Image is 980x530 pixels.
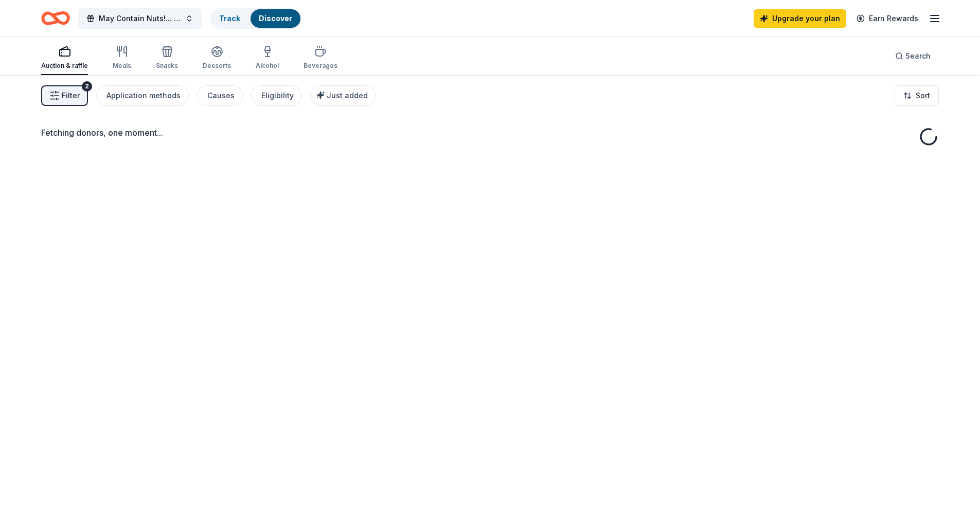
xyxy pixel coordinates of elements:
[99,12,181,25] span: May Contain Nuts!... A Night of Comedy benefitting WeSPARK [MEDICAL_DATA] Support Center
[156,62,178,70] div: Snacks
[82,81,92,92] div: 2
[203,62,231,70] div: Desserts
[327,91,368,100] span: Just added
[62,89,80,102] span: Filter
[310,85,376,106] button: Just added
[78,8,202,29] button: May Contain Nuts!... A Night of Comedy benefitting WeSPARK [MEDICAL_DATA] Support Center
[304,62,337,70] div: Beverages
[41,62,88,70] div: Auction & raffle
[256,62,279,70] div: Alcohol
[41,126,939,139] div: Fetching donors, one moment...
[251,85,302,106] button: Eligibility
[156,41,178,75] button: Snacks
[41,41,88,75] button: Auction & raffle
[106,89,181,102] div: Application methods
[916,89,930,102] span: Sort
[850,9,924,28] a: Earn Rewards
[207,89,235,102] div: Causes
[41,85,88,106] button: Filter2
[197,85,243,106] button: Causes
[895,85,939,106] button: Sort
[905,50,931,62] span: Search
[41,6,70,30] a: Home
[113,62,131,70] div: Meals
[219,14,240,23] a: Track
[261,89,294,102] div: Eligibility
[210,8,301,29] button: TrackDiscover
[754,9,846,28] a: Upgrade your plan
[304,41,337,75] button: Beverages
[256,41,279,75] button: Alcohol
[259,14,292,23] a: Discover
[113,41,131,75] button: Meals
[203,41,231,75] button: Desserts
[887,46,939,66] button: Search
[96,85,189,106] button: Application methods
